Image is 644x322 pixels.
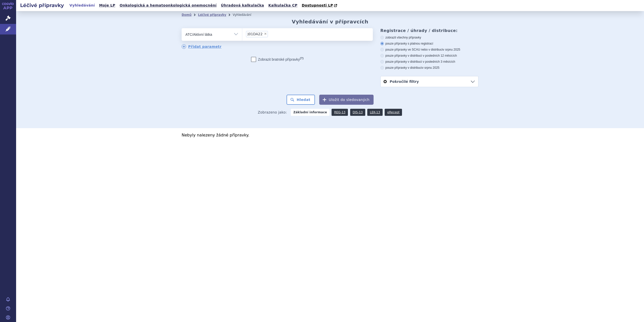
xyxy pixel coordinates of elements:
label: pouze přípravky s platnou registrací [380,42,478,46]
strong: Základní informace [291,109,330,116]
span: Dostupnosti LP [302,3,333,7]
a: Kalkulačka CP [267,2,299,9]
a: eRecept [385,109,402,116]
a: Pokročilé filtry [381,76,478,87]
a: Léčivé přípravky [198,13,226,17]
p: Nebyly nalezeny žádné přípravky. [182,133,478,137]
label: Zobrazit bratrské přípravky [251,57,304,62]
button: Uložit do sledovaných [319,95,374,105]
abbr: (?) [300,57,303,60]
span: J01DA22 [248,32,263,36]
label: pouze přípravky v distribuci [380,66,478,70]
li: Vyhledávání [233,11,258,19]
a: Úhradová kalkulačka [219,2,266,9]
a: Vyhledávání [68,2,96,9]
span: × [264,32,267,35]
a: Dostupnosti LP [300,2,340,9]
h3: Registrace / úhrady / distribuce: [380,28,478,33]
label: zobrazit všechny přípravky [380,35,478,40]
a: Onkologická a hematoonkologická onemocnění [118,2,218,9]
a: Přidat parametr [182,44,222,49]
label: pouze přípravky v distribuci v posledních 3 měsících [380,60,478,64]
a: REG-13 [332,109,348,116]
span: v srpnu 2025 [422,66,439,69]
a: LEK-13 [367,109,382,116]
span: v srpnu 2025 [443,48,460,51]
button: Hledat [287,95,315,105]
a: Domů [182,13,191,17]
span: Zobrazeno jako: [258,109,287,116]
a: DIS-13 [350,109,365,116]
h2: Vyhledávání v přípravcích [292,19,369,25]
a: Moje LP [98,2,117,9]
h2: Léčivé přípravky [16,2,68,9]
label: pouze přípravky v distribuci v posledních 12 měsících [380,54,478,58]
label: pouze přípravky ve SCAU nebo v distribuci [380,48,478,52]
input: J01DA22 [269,31,272,37]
